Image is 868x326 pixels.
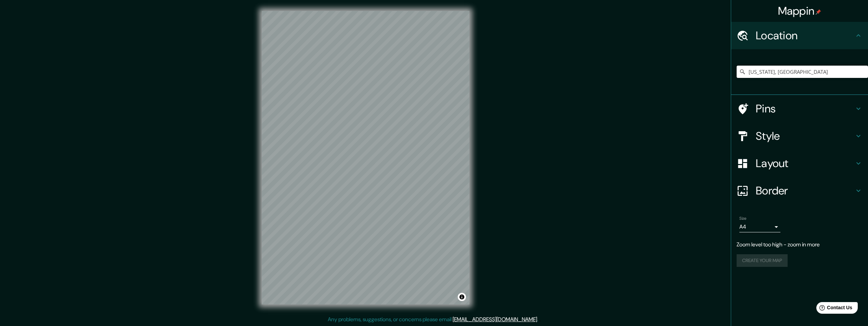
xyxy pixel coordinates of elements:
[756,184,854,198] h4: Border
[539,315,541,324] div: .
[756,102,854,116] h4: Pins
[737,241,863,249] p: Zoom level too high - zoom in more
[756,29,854,42] h4: Location
[739,221,780,232] div: A4
[731,22,868,49] div: Location
[807,299,860,318] iframe: Help widget launcher
[731,95,868,122] div: Pins
[778,4,821,18] h4: Mappin
[756,129,854,143] h4: Style
[458,293,466,301] button: Toggle attribution
[816,9,821,15] img: pin-icon.png
[731,122,868,150] div: Style
[737,66,868,78] input: Pick your city or area
[756,157,854,170] h4: Layout
[739,216,747,221] label: Size
[262,11,469,304] canvas: Map
[538,315,539,324] div: .
[328,315,538,324] p: Any problems, suggestions, or concerns please email .
[453,316,537,323] a: [EMAIL_ADDRESS][DOMAIN_NAME]
[731,150,868,177] div: Layout
[731,177,868,204] div: Border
